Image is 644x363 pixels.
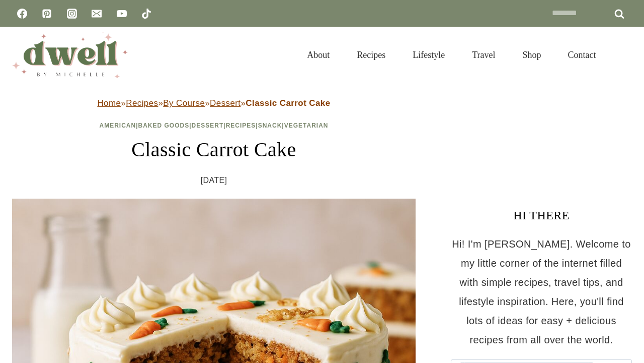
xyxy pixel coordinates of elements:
a: Lifestyle [399,37,458,73]
a: Snack [258,122,282,129]
p: Hi! I'm [PERSON_NAME]. Welcome to my little corner of the internet filled with simple recipes, tr... [451,234,632,349]
a: Recipes [226,122,256,129]
strong: Classic Carrot Cake [246,98,330,108]
nav: Primary Navigation [293,37,610,73]
a: Facebook [12,4,32,24]
button: View Search Form [615,46,632,64]
a: By Course [163,98,205,108]
a: Vegetarian [284,122,329,129]
a: American [100,122,136,129]
img: DWELL by michelle [12,32,128,78]
h3: HI THERE [451,206,632,224]
a: Recipes [126,98,158,108]
a: Home [97,98,121,108]
a: Recipes [343,37,399,73]
a: About [293,37,343,73]
a: Instagram [62,4,82,24]
a: Dessert [192,122,224,129]
a: Travel [458,37,509,73]
a: Baked Goods [138,122,190,129]
a: Contact [554,37,610,73]
a: YouTube [112,4,132,24]
span: » » » » [97,98,330,108]
a: Shop [509,37,554,73]
span: | | | | | [100,122,329,129]
a: Pinterest [37,4,57,24]
a: TikTok [136,4,156,24]
time: [DATE] [201,173,227,188]
h1: Classic Carrot Cake [12,135,416,165]
a: Email [87,4,107,24]
a: Dessert [210,98,240,108]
